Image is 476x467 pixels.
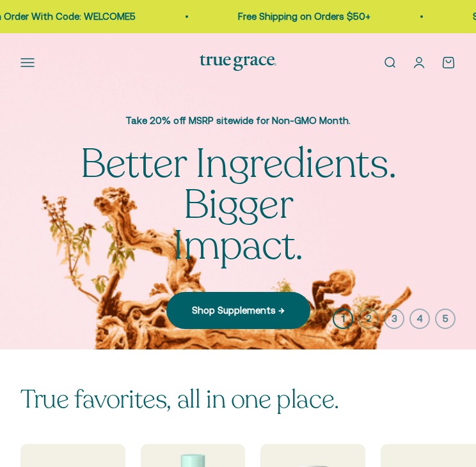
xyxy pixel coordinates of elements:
[20,382,339,417] split-lines: True favorites, all in one place.
[358,309,379,329] button: 2
[27,177,449,273] split-lines: Better Ingredients. Bigger Impact.
[333,309,353,329] button: 1
[435,309,456,329] button: 5
[409,309,430,329] button: 4
[27,113,449,128] p: Take 20% off MSRP sitewide for Non-GMO Month.
[384,309,404,329] button: 3
[166,292,310,329] a: Shop Supplements →
[234,11,367,22] a: Free Shipping on Orders $50+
